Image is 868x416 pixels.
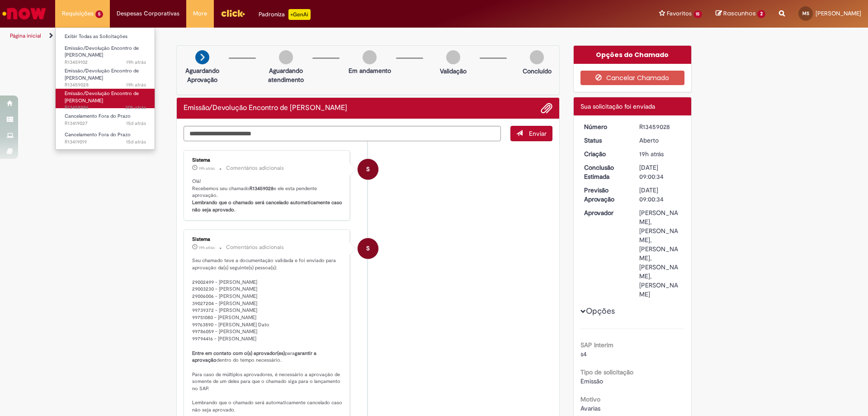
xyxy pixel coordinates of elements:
img: click_logo_yellow_360x200.png [221,6,245,20]
button: Enviar [510,126,552,141]
small: Comentários adicionais [226,244,284,251]
span: Cancelamento Fora do Prazo [65,131,131,138]
div: [PERSON_NAME], [PERSON_NAME], [PERSON_NAME], [PERSON_NAME], [PERSON_NAME] [639,208,681,299]
b: Motivo [580,395,600,403]
img: img-circle-grey.png [363,50,377,64]
span: R13458986 [65,104,146,111]
span: s4 [580,350,587,358]
p: Aguardando Aprovação [180,66,224,84]
time: 28/08/2025 16:07:35 [125,104,146,111]
span: Emissão/Devolução Encontro de [PERSON_NAME] [65,67,139,81]
small: Comentários adicionais [226,164,284,172]
span: 19h atrás [199,245,215,250]
span: 19h atrás [639,150,664,158]
img: img-circle-grey.png [446,50,460,64]
span: R13419027 [65,120,146,127]
p: Validação [440,67,467,76]
dt: Conclusão Estimada [577,163,633,181]
span: R13459102 [65,59,146,66]
button: Cancelar Chamado [580,71,685,85]
ul: Trilhas de página [7,28,572,44]
span: S [366,238,370,259]
span: [PERSON_NAME] [816,10,861,17]
time: 28/08/2025 17:00:37 [199,245,215,250]
span: Requisições [62,9,94,18]
span: Despesas Corporativas [117,9,179,18]
span: 19h atrás [126,81,146,88]
dt: Status [577,136,633,145]
a: Aberto R13459028 : Emissão/Devolução Encontro de Contas Fornecedor [56,66,155,86]
b: Lembrando que o chamado será cancelado automaticamente caso não seja aprovado. [192,199,344,213]
div: R13459028 [639,122,681,131]
dt: Criação [577,149,633,158]
time: 28/08/2025 16:21:57 [126,59,146,66]
p: Concluído [523,67,552,76]
a: Aberto R13458986 : Emissão/Devolução Encontro de Contas Fornecedor [56,89,155,108]
div: Sistema [192,158,343,163]
img: img-circle-grey.png [279,50,293,64]
p: +GenAi [288,9,311,20]
div: [DATE] 09:00:34 [639,163,681,181]
span: Favoritos [667,9,692,18]
b: SAP Interim [580,341,613,349]
p: Olá! Recebemos seu chamado e ele esta pendente aprovação. [192,178,343,214]
img: arrow-next.png [195,50,209,64]
dt: Previsão Aprovação [577,186,633,204]
a: Página inicial [10,32,41,39]
span: 19h atrás [126,59,146,66]
span: 2 [757,10,765,18]
span: Emissão/Devolução Encontro de [PERSON_NAME] [65,45,139,59]
dt: Número [577,122,633,131]
span: S [366,158,370,180]
a: Rascunhos [716,10,765,18]
p: Aguardando atendimento [264,66,308,84]
span: Sua solicitação foi enviada [580,102,655,110]
time: 28/08/2025 17:00:45 [199,166,215,171]
div: Aberto [639,136,681,145]
span: MS [802,10,809,16]
b: Entre em contato com o(s) aprovador(es) [192,350,285,357]
span: 5 [95,10,103,18]
time: 28/08/2025 16:12:50 [126,81,146,88]
span: 15 [693,10,703,18]
dt: Aprovador [577,208,633,217]
span: 15d atrás [126,120,146,127]
span: Emissão/Devolução Encontro de [PERSON_NAME] [65,90,139,104]
b: R13459028 [250,185,274,192]
div: Sistema [192,237,343,242]
span: 20h atrás [125,104,146,111]
textarea: Digite sua mensagem aqui... [184,126,501,141]
ul: Requisições [55,27,155,150]
span: More [193,9,207,18]
span: Enviar [529,129,547,138]
img: ServiceNow [1,5,47,23]
a: Aberto R13459102 : Emissão/Devolução Encontro de Contas Fornecedor [56,43,155,63]
time: 28/08/2025 16:12:49 [639,150,664,158]
time: 14/08/2025 17:43:14 [126,139,146,145]
time: 14/08/2025 17:44:28 [126,120,146,127]
span: Avarias [580,404,600,412]
b: Tipo de solicitação [580,368,633,376]
p: Seu chamado teve a documentação validada e foi enviado para aprovação da(s) seguinte(s) pessoa(s)... [192,257,343,413]
p: Em andamento [349,66,391,75]
div: 28/08/2025 16:12:49 [639,149,681,158]
div: Opções do Chamado [574,46,692,64]
a: Aberto R13419027 : Cancelamento Fora do Prazo [56,111,155,128]
div: System [358,238,378,259]
span: Rascunhos [723,9,756,18]
span: R13459028 [65,81,146,89]
a: Exibir Todas as Solicitações [56,32,155,42]
button: Adicionar anexos [541,102,552,114]
span: R13419019 [65,139,146,146]
div: [DATE] 09:00:34 [639,186,681,204]
span: Emissão [580,377,603,385]
span: 15d atrás [126,139,146,145]
h2: Emissão/Devolução Encontro de Contas Fornecedor Histórico de tíquete [184,104,347,112]
img: img-circle-grey.png [530,50,544,64]
div: System [358,159,378,180]
div: Padroniza [259,9,311,20]
span: Cancelamento Fora do Prazo [65,113,131,120]
span: 19h atrás [199,166,215,171]
a: Aberto R13419019 : Cancelamento Fora do Prazo [56,130,155,147]
b: garantir a aprovação [192,350,318,364]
